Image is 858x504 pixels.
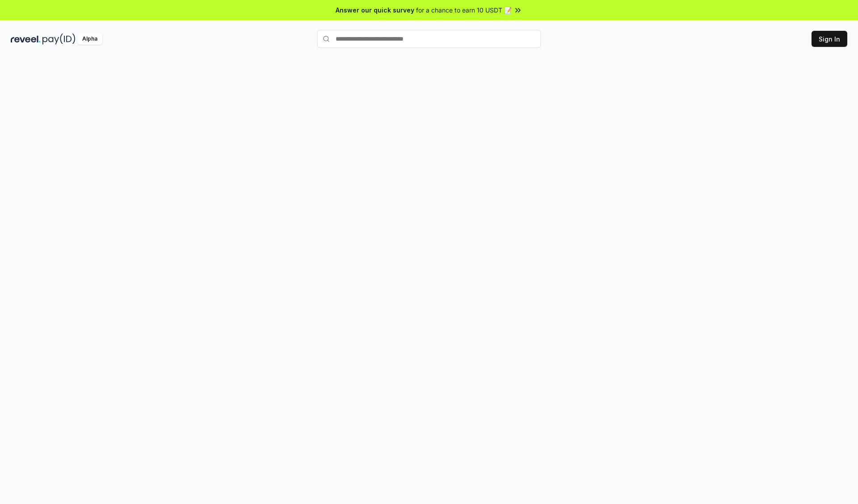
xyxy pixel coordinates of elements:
img: reveel_dark [11,33,41,45]
div: Alpha [77,33,102,45]
span: Answer our quick survey [336,5,414,15]
span: for a chance to earn 10 USDT 📝 [416,5,512,15]
button: Sign In [812,31,847,47]
img: pay_id [42,33,76,45]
